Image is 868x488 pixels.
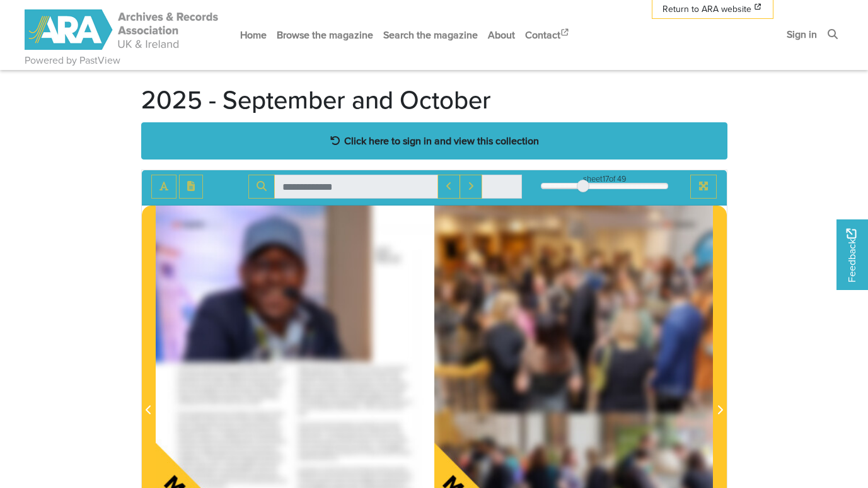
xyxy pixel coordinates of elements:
[344,134,539,148] strong: Click here to sign in and view this collection
[235,18,272,52] a: Home
[782,18,822,51] a: Sign in
[378,18,483,52] a: Search the magazine
[483,18,520,52] a: About
[272,18,378,52] a: Browse the magazine
[151,175,176,199] button: Toggle text selection (Alt+T)
[25,53,120,68] a: Powered by PastView
[179,175,203,199] button: Open transcription window
[141,84,491,115] h1: 2025 - September and October
[844,229,859,282] span: Feedback
[248,175,275,199] button: Search
[663,3,751,16] span: Return to ARA website
[520,18,576,52] a: Contact
[603,173,609,185] span: 17
[25,3,220,57] a: ARA - ARC Magazine | Powered by PastView logo
[836,219,868,290] a: Would you like to provide feedback?
[25,9,220,50] img: ARA - ARC Magazine | Powered by PastView
[460,175,482,199] button: Next Match
[274,175,438,199] input: Search for
[541,173,668,185] div: sheet of 49
[141,122,727,160] a: Click here to sign in and view this collection
[690,175,717,199] button: Full screen mode
[437,175,460,199] button: Previous Match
